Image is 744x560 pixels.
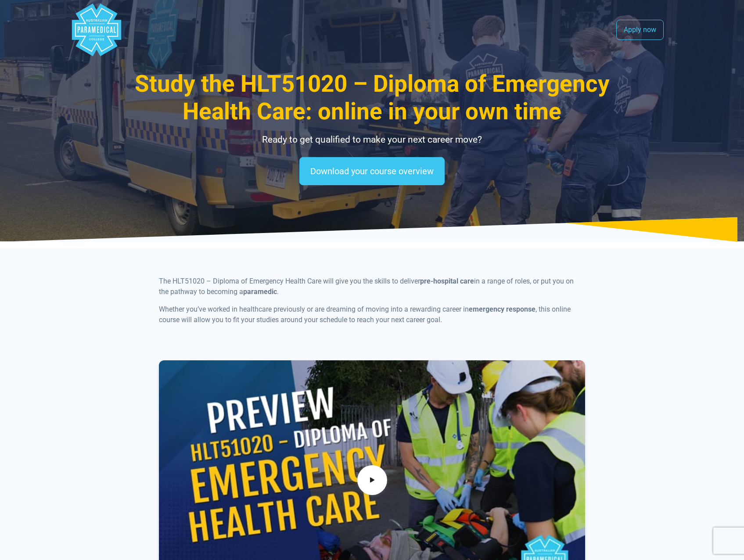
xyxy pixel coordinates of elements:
span: . [277,287,279,296]
b: emergency response [469,305,536,313]
div: Australian Paramedical College [70,4,123,56]
a: Download your course overview [299,157,445,185]
span: Study the HLT51020 – Diploma of Emergency Health Care: online in your own time [135,70,610,125]
b: paramedic [243,287,277,296]
p: Ready to get qualified to make your next career move? [115,133,629,147]
span: Whether you’ve worked in healthcare previously or are dreaming of moving into a rewarding career in [159,305,469,313]
span: The HLT51020 – Diploma of Emergency Health Care will give you the skills to deliver [159,277,420,285]
a: Apply now [616,20,664,40]
b: pre-hospital care [420,277,474,285]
